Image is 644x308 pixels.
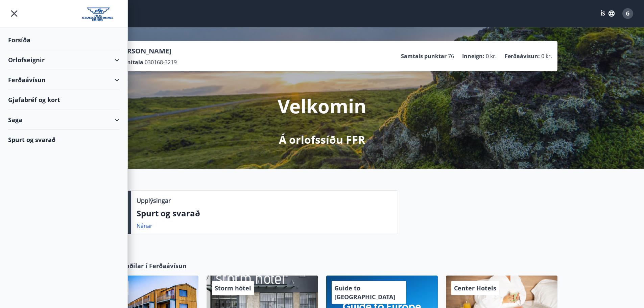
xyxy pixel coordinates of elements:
[454,284,496,292] span: Center Hotels
[8,110,119,130] div: Saga
[117,58,143,66] p: Kennitala
[448,52,454,60] span: 76
[8,70,119,90] div: Ferðaávísun
[278,93,366,119] p: Velkomin
[626,10,630,17] span: G
[137,208,392,219] p: Spurt og svarað
[279,132,365,147] p: Á orlofssíðu FFR
[8,7,20,20] button: menu
[8,130,119,149] div: Spurt og svarað
[137,196,171,205] p: Upplýsingar
[401,52,447,60] p: Samtals punktar
[486,52,497,60] span: 0 kr.
[334,284,395,301] span: Guide to [GEOGRAPHIC_DATA]
[95,261,187,270] span: Samstarfsaðilar í Ferðaávísun
[137,222,152,230] a: Nánar
[597,7,618,20] button: ÍS
[145,58,177,66] span: 030168-3219
[8,30,119,50] div: Forsíða
[117,46,177,56] p: [PERSON_NAME]
[462,52,484,60] p: Inneign :
[8,50,119,70] div: Orlofseignir
[541,52,552,60] span: 0 kr.
[8,90,119,110] div: Gjafabréf og kort
[82,7,119,21] img: union_logo
[620,5,636,22] button: G
[505,52,540,60] p: Ferðaávísun :
[215,284,251,292] span: Storm hótel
